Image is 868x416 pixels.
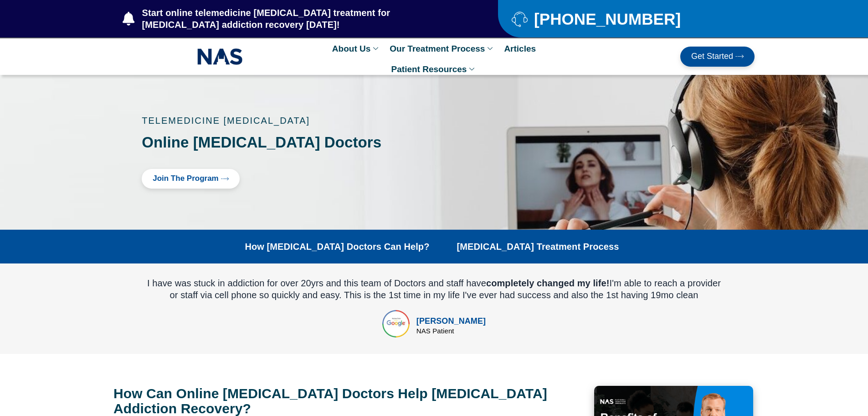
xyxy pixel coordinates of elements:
div: [PERSON_NAME] [416,315,486,327]
a: About Us [328,38,385,59]
div: NAS Patient [416,327,486,334]
span: Join The Program [153,174,219,183]
h2: How Can Online [MEDICAL_DATA] Doctors Help [MEDICAL_DATA] Addiction Recovery? [113,386,590,416]
a: Articles [499,38,540,59]
a: [MEDICAL_DATA] Treatment Process [457,241,619,252]
span: Get Started [691,52,733,61]
a: [PHONE_NUMBER] [512,11,732,27]
a: Get Started [680,47,755,67]
a: Patient Resources [387,59,482,79]
a: Join The Program [142,169,240,189]
div: I have was stuck in addiction for over 20yrs and this team of Doctors and staff have I'm able to ... [145,277,723,301]
h1: Online [MEDICAL_DATA] Doctors [142,134,416,151]
img: top rated online suboxone treatment for opioid addiction treatment in tennessee and texas [382,310,410,337]
a: How [MEDICAL_DATA] Doctors Can Help? [245,241,429,252]
div: Click here to Join Suboxone Treatment Program with our Top Rated Online Suboxone Doctors [142,169,416,189]
span: Start online telemedicine [MEDICAL_DATA] treatment for [MEDICAL_DATA] addiction recovery [DATE]! [140,7,462,31]
b: completely changed my life! [486,278,610,288]
p: TELEMEDICINE [MEDICAL_DATA] [142,116,416,125]
a: Start online telemedicine [MEDICAL_DATA] treatment for [MEDICAL_DATA] addiction recovery [DATE]! [123,7,462,31]
a: Our Treatment Process [385,38,499,59]
img: NAS_email_signature-removebg-preview.png [197,46,243,67]
span: [PHONE_NUMBER] [532,13,681,25]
